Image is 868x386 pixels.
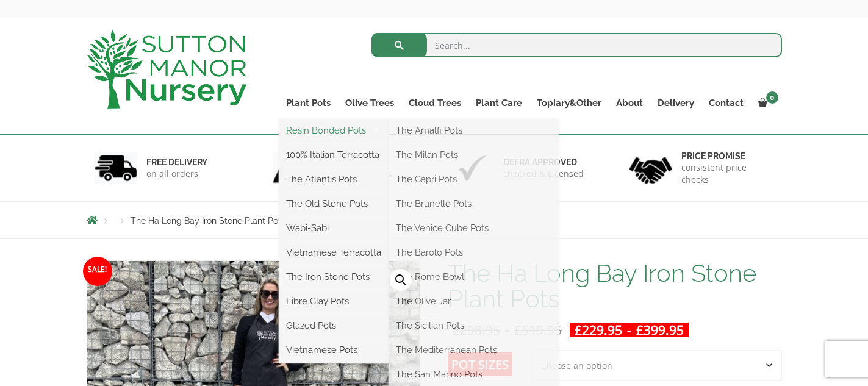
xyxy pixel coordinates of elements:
[389,316,559,335] a: The Sicilian Pots
[681,162,774,186] p: consistent price checks
[389,365,559,384] a: The San Marino Pots
[389,341,559,359] a: The Mediterranean Pots
[401,95,468,112] a: Cloud Trees
[279,195,389,213] a: The Old Stone Pots
[146,157,207,168] h6: FREE DELIVERY
[279,170,389,188] a: The Atlantis Pots
[146,168,207,180] p: on all orders
[83,257,112,286] span: Sale!
[389,121,559,140] a: The Amalfi Pots
[279,219,389,237] a: Wabi-Sabi
[279,243,389,262] a: Vietnamese Terracotta
[279,316,389,335] a: Glazed Pots
[650,95,701,112] a: Delivery
[448,260,781,312] h1: The Ha Long Bay Iron Stone Plant Pots
[87,215,782,225] nav: Breadcrumbs
[751,95,782,112] a: 0
[575,321,582,338] span: £
[701,95,751,112] a: Contact
[389,146,559,164] a: The Milan Pots
[468,95,529,112] a: Plant Care
[389,195,559,213] a: The Brunello Pots
[609,95,650,112] a: About
[636,321,644,338] span: £
[279,95,338,112] a: Plant Pots
[279,341,389,359] a: Vietnamese Pots
[570,323,689,337] ins: -
[389,292,559,310] a: The Olive Jar
[279,121,389,140] a: Resin Bonded Pots
[279,268,389,286] a: The Iron Stone Pots
[390,269,412,291] a: View full-screen image gallery
[389,219,559,237] a: The Venice Cube Pots
[131,216,285,226] span: The Ha Long Bay Iron Stone Plant Pots
[87,30,246,109] img: logo
[95,152,137,184] img: 1.jpg
[575,321,622,338] bdi: 229.95
[338,95,401,112] a: Olive Trees
[279,292,389,310] a: Fibre Clay Pots
[766,91,778,104] span: 0
[389,243,559,262] a: The Barolo Pots
[636,321,684,338] bdi: 399.95
[389,170,559,188] a: The Capri Pots
[629,149,672,187] img: 4.jpg
[273,152,315,184] img: 2.jpg
[529,95,609,112] a: Topiary&Other
[279,146,389,164] a: 100% Italian Terracotta
[389,268,559,286] a: The Rome Bowl
[681,151,774,162] h6: Price promise
[371,33,782,57] input: Search...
